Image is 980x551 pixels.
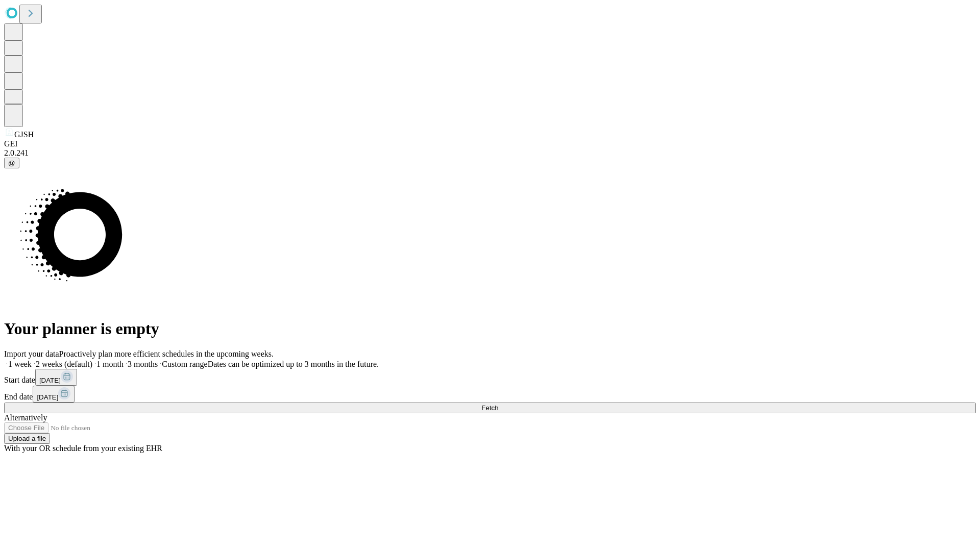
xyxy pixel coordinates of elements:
div: Start date [4,369,976,386]
span: 3 months [128,360,158,368]
span: Fetch [481,404,498,412]
span: 1 month [96,360,124,368]
span: Dates can be optimized up to 3 months in the future. [208,360,379,368]
span: @ [8,159,15,167]
button: [DATE] [35,369,77,386]
span: [DATE] [39,377,61,384]
div: GEI [4,139,976,148]
span: 2 weeks (default) [36,360,92,368]
span: [DATE] [37,393,58,401]
span: Proactively plan more efficient schedules in the upcoming weeks. [59,349,274,358]
button: Fetch [4,403,976,413]
div: 2.0.241 [4,148,976,158]
span: Custom range [162,360,207,368]
h1: Your planner is empty [4,319,976,338]
span: GJSH [14,130,34,139]
button: [DATE] [33,386,75,403]
button: @ [4,158,19,168]
span: With your OR schedule from your existing EHR [4,444,162,453]
span: Alternatively [4,413,47,422]
button: Upload a file [4,433,50,444]
span: 1 week [8,360,32,368]
span: Import your data [4,349,59,358]
div: End date [4,386,976,403]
